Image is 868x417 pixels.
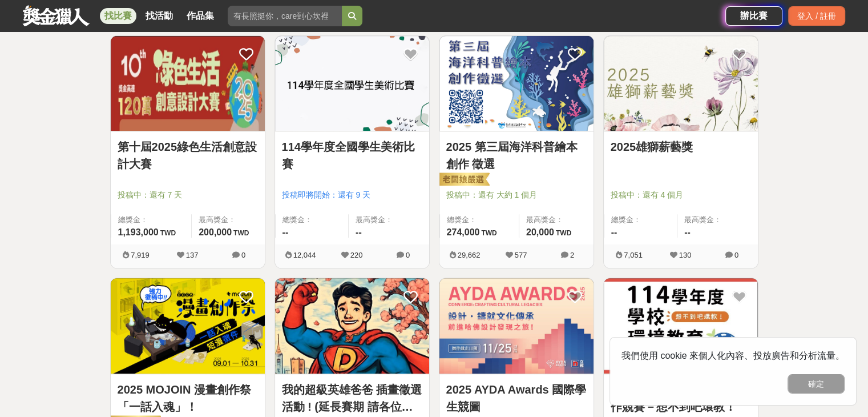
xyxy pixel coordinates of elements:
a: 第十屆2025綠色生活創意設計大賽 [118,138,258,173]
span: 總獎金： [118,214,185,226]
span: 130 [679,251,692,259]
span: 137 [186,251,199,259]
a: 辦比賽 [725,6,782,26]
span: 577 [515,251,527,259]
span: 投稿中：還有 4 個月 [611,189,751,201]
img: Cover Image [604,36,758,131]
a: 2025 第三屆海洋科普繪本創作 徵選 [446,138,587,173]
span: 投稿即將開始：還有 9 天 [282,189,422,201]
span: -- [356,227,362,237]
span: 投稿中：還有 7 天 [118,189,258,201]
img: Cover Image [111,36,265,131]
span: TWD [481,229,496,237]
span: -- [611,227,617,237]
a: 2025 MOJOIN 漫畫創作祭「一話入魂」！ [118,381,258,415]
img: Cover Image [275,36,429,131]
span: -- [684,227,691,237]
span: 0 [734,251,738,259]
img: Cover Image [439,36,594,131]
span: -- [282,227,289,237]
a: 作品集 [182,8,219,24]
a: 2025 AYDA Awards 國際學生競圖 [446,381,587,415]
a: Cover Image [604,36,758,132]
span: 最高獎金： [356,214,422,226]
span: 最高獎金： [526,214,587,226]
a: Cover Image [111,36,265,132]
a: Cover Image [275,36,429,132]
a: Cover Image [439,36,594,132]
span: 200,000 [199,227,232,237]
a: 2025雄獅薪藝獎 [611,138,751,155]
span: 12,044 [293,251,316,259]
span: 投稿中：還有 大約 1 個月 [446,189,587,201]
img: Cover Image [111,278,265,374]
input: 有長照挺你，care到心坎裡！青春出手，拍出照顧 影音徵件活動 [228,6,342,26]
span: 20,000 [526,227,554,237]
span: 最高獎金： [684,214,751,226]
img: 老闆娘嚴選 [437,172,490,188]
a: 我的超級英雄爸爸 插畫徵選活動 ! (延長賽期 請各位踴躍參與) [282,381,422,415]
span: 220 [350,251,363,259]
span: TWD [160,229,176,237]
button: 確定 [788,374,845,394]
span: 最高獎金： [199,214,257,226]
img: Cover Image [439,278,594,374]
img: Cover Image [604,278,758,374]
img: Cover Image [275,278,429,374]
span: 我們使用 cookie 來個人化內容、投放廣告和分析流量。 [621,351,845,360]
span: 274,000 [447,227,480,237]
a: 找比賽 [100,8,136,24]
span: TWD [556,229,571,237]
span: 總獎金： [611,214,671,226]
a: 找活動 [141,8,177,24]
a: 114學年度全國學生美術比賽 [282,138,422,173]
span: 1,193,000 [118,227,159,237]
span: 2 [570,251,574,259]
div: 登入 / 註冊 [788,6,845,26]
span: 7,919 [131,251,150,259]
span: 7,051 [624,251,643,259]
span: TWD [233,229,249,237]
span: 0 [406,251,410,259]
span: 29,662 [458,251,481,259]
span: 0 [241,251,245,259]
span: 總獎金： [282,214,342,226]
span: 總獎金： [447,214,512,226]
